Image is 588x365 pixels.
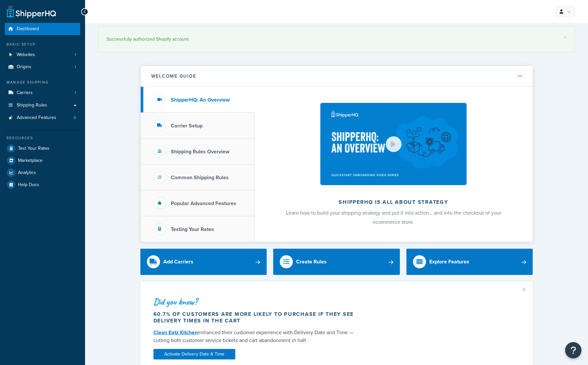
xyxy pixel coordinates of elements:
[107,35,566,44] div: Successfully authorized Shopify account
[171,175,229,181] h3: Common Shipping Rules
[171,97,230,103] h3: ShipperHQ: An Overview
[5,87,80,99] a: Carriers1
[272,199,515,205] h2: ShipperHQ is all about strategy
[5,61,80,73] li: Origins
[5,112,80,124] li: Advanced Features
[74,115,76,121] span: 0
[5,42,80,47] div: Basic Setup
[153,349,235,359] a: Activate Delivery Date & Time
[18,146,49,151] span: Test Your Rates
[5,135,80,141] div: Resources
[140,249,267,275] a: Add Carriers
[153,297,360,306] div: Did you know?
[171,123,203,129] h3: Carrier Setup
[17,26,39,32] span: Dashboard
[171,201,236,206] h3: Popular Advanced Features
[320,103,466,185] img: ShipperHQ is all about strategy
[5,179,80,191] a: Help Docs
[171,226,214,232] h3: Testing Your Rates
[5,87,80,99] li: Carriers
[5,80,80,85] div: Manage Shipping
[18,182,39,188] span: Help Docs
[565,342,581,358] button: Open Resource Center
[153,329,198,336] a: Clean Eatz Kitchen
[75,64,76,70] span: 1
[5,155,80,166] a: Marketplace
[5,167,80,179] a: Analytics
[564,35,566,40] a: ×
[17,64,31,70] span: Origins
[171,149,229,155] h3: Shipping Rules Overview
[5,99,80,111] a: Shipping Rules
[273,249,400,275] a: Create Rules
[5,23,80,35] a: Dashboard
[5,112,80,124] a: Advanced Features0
[406,249,533,275] a: Explore Features
[18,170,36,176] span: Analytics
[153,311,360,324] div: 60.7% of customers are more likely to purchase if they see delivery times in the cart
[5,143,80,154] a: Test Your Rates
[141,66,533,87] button: Welcome Guide
[163,257,193,266] div: Add Carriers
[17,103,47,108] span: Shipping Rules
[5,61,80,73] a: Origins1
[18,158,43,163] span: Marketplace
[17,90,33,96] span: Carriers
[75,90,76,96] span: 1
[286,209,501,226] span: Learn how to build your shipping strategy and put it into action… and into the checkout of your e...
[296,257,327,266] div: Create Rules
[75,52,76,58] span: 1
[5,49,80,61] li: Websites
[17,115,56,121] span: Advanced Features
[17,52,35,58] span: Websites
[429,257,469,266] div: Explore Features
[151,74,196,79] h2: Welcome Guide
[5,49,80,61] a: Websites1
[153,329,360,344] div: enhanced their customer experience with Delivery Date and Time — cutting both customer service ti...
